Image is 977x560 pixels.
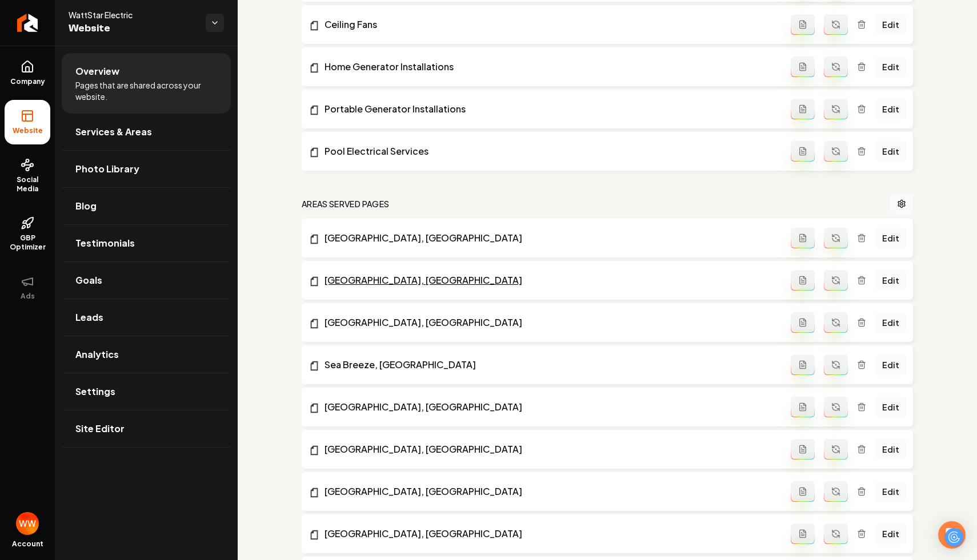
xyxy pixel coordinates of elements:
[791,354,815,375] button: Add admin page prompt
[75,125,152,139] span: Services & Areas
[75,422,125,436] span: Site Editor
[5,51,50,95] a: Company
[5,207,50,261] a: GBP Optimizer
[16,512,39,535] button: Open user button
[875,481,906,502] a: Edit
[309,316,791,329] a: [GEOGRAPHIC_DATA], [GEOGRAPHIC_DATA]
[875,14,906,35] a: Edit
[302,198,389,210] h2: Areas Served Pages
[5,265,50,310] button: Ads
[309,485,791,498] a: [GEOGRAPHIC_DATA], [GEOGRAPHIC_DATA]
[309,18,791,31] a: Ceiling Fans
[62,151,231,187] a: Photo Library
[309,144,791,158] a: Pool Electrical Services
[69,21,197,37] span: Website
[62,299,231,336] a: Leads
[791,57,815,77] button: Add admin page prompt
[938,521,966,549] div: Open Intercom Messenger
[75,199,97,213] span: Blog
[62,114,231,150] a: Services & Areas
[69,9,197,21] span: WattStar Electric
[875,312,906,333] a: Edit
[791,397,815,417] button: Add admin page prompt
[791,270,815,291] button: Add admin page prompt
[791,228,815,248] button: Add admin page prompt
[791,481,815,502] button: Add admin page prompt
[791,141,815,162] button: Add admin page prompt
[875,354,906,375] a: Edit
[875,270,906,291] a: Edit
[17,14,38,32] img: Rebolt Logo
[309,102,791,116] a: Portable Generator Installations
[309,60,791,74] a: Home Generator Installations
[875,57,906,77] a: Edit
[875,99,906,119] a: Edit
[62,188,231,224] a: Blog
[791,14,815,35] button: Add admin page prompt
[5,233,50,252] span: GBP Optimizer
[309,527,791,541] a: [GEOGRAPHIC_DATA], [GEOGRAPHIC_DATA]
[5,175,50,194] span: Social Media
[75,385,115,398] span: Settings
[791,99,815,119] button: Add admin page prompt
[309,231,791,245] a: [GEOGRAPHIC_DATA], [GEOGRAPHIC_DATA]
[8,126,47,135] span: Website
[16,512,39,535] img: Will Wallace
[75,311,103,324] span: Leads
[875,397,906,417] a: Edit
[791,439,815,460] button: Add admin page prompt
[309,273,791,287] a: [GEOGRAPHIC_DATA], [GEOGRAPHIC_DATA]
[16,292,39,301] span: Ads
[75,273,102,287] span: Goals
[75,348,119,361] span: Analytics
[309,358,791,372] a: Sea Breeze, [GEOGRAPHIC_DATA]
[75,65,119,78] span: Overview
[875,523,906,544] a: Edit
[12,539,43,549] span: Account
[6,77,50,86] span: Company
[875,439,906,460] a: Edit
[62,373,231,410] a: Settings
[62,225,231,261] a: Testimonials
[309,442,791,456] a: [GEOGRAPHIC_DATA], [GEOGRAPHIC_DATA]
[62,262,231,299] a: Goals
[75,79,217,102] span: Pages that are shared across your website.
[875,228,906,248] a: Edit
[309,400,791,414] a: [GEOGRAPHIC_DATA], [GEOGRAPHIC_DATA]
[791,523,815,544] button: Add admin page prompt
[75,162,139,176] span: Photo Library
[75,236,135,250] span: Testimonials
[875,141,906,162] a: Edit
[62,336,231,373] a: Analytics
[62,410,231,447] a: Site Editor
[791,312,815,333] button: Add admin page prompt
[5,149,50,203] a: Social Media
